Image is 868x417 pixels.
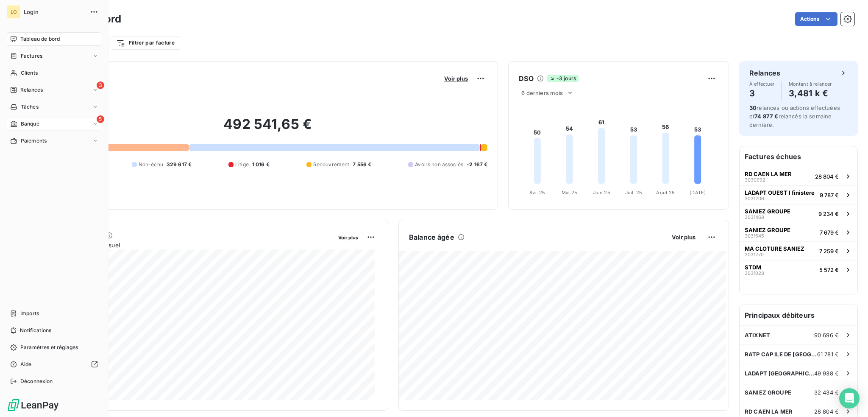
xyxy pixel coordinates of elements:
[672,234,696,241] span: Voir plus
[21,52,42,60] span: Factures
[20,378,53,385] span: Déconnexion
[444,75,468,82] span: Voir plus
[530,190,545,196] tspan: Avr. 25
[745,189,815,196] span: LADAPT OUEST I finistere
[740,305,857,325] h6: Principaux débiteurs
[740,223,857,241] button: SANIEZ GROUPE30315457 679 €
[814,408,839,415] span: 28 804 €
[745,370,814,377] span: LADAPT [GEOGRAPHIC_DATA] ([GEOGRAPHIC_DATA])
[521,90,563,96] span: 6 derniers mois
[252,161,270,168] span: 1 016 €
[467,161,487,168] span: -2 167 €
[21,120,39,128] span: Banque
[745,208,790,215] span: SANIEZ GROUPE
[814,370,839,377] span: 49 938 €
[21,103,39,111] span: Tâches
[749,87,775,100] h4: 3
[745,252,764,257] span: 3031270
[740,185,857,204] button: LADAPT OUEST I finistere30312069 787 €
[818,210,839,217] span: 9 234 €
[789,81,832,87] span: Montant à relancer
[740,146,857,167] h6: Factures échues
[7,398,59,412] img: Logo LeanPay
[313,161,350,168] span: Recouvrement
[745,408,793,415] span: RD CAEN LA MER
[814,389,839,396] span: 32 434 €
[20,310,39,317] span: Imports
[167,161,192,168] span: 329 617 €
[819,266,839,273] span: 5 572 €
[740,241,857,260] button: MA CLOTURE SANIEZ30312707 259 €
[745,389,791,396] span: SANIEZ GROUPE
[415,161,463,168] span: Avoirs non associés
[745,351,817,358] span: RATP CAP ILE DE [GEOGRAPHIC_DATA]
[20,35,60,43] span: Tableau de bord
[820,192,839,199] span: 9 787 €
[7,5,20,19] div: LO
[749,104,757,111] span: 30
[745,271,764,276] span: 3031028
[820,229,839,236] span: 7 679 €
[749,104,840,128] span: relances ou actions effectuées et relancés la semaine dernière.
[669,233,698,241] button: Voir plus
[745,227,790,233] span: SANIEZ GROUPE
[97,115,104,123] span: 5
[562,190,577,196] tspan: Mai 25
[789,87,832,100] h4: 3,481 k €
[745,177,765,182] span: 3030992
[745,171,792,177] span: RD CAEN LA MER
[7,358,101,371] a: Aide
[593,190,610,196] tspan: Juin 25
[111,36,180,50] button: Filtrer par facture
[48,116,487,141] h2: 492 541,65 €
[21,137,47,145] span: Paiements
[819,248,839,255] span: 7 259 €
[745,196,764,201] span: 3031206
[519,73,533,84] h6: DSO
[745,332,770,339] span: ATIXNET
[795,12,837,26] button: Actions
[745,264,761,271] span: STDM
[745,215,764,220] span: 3031468
[745,233,764,238] span: 3031545
[20,361,32,368] span: Aide
[814,332,839,339] span: 90 696 €
[20,327,51,334] span: Notifications
[547,75,579,82] span: -3 jours
[21,69,38,77] span: Clients
[817,351,839,358] span: 61 781 €
[20,344,78,351] span: Paramètres et réglages
[409,232,454,242] h6: Balance âgée
[336,233,361,241] button: Voir plus
[839,388,860,409] div: Open Intercom Messenger
[235,161,249,168] span: Litige
[749,81,775,87] span: À effectuer
[20,86,43,94] span: Relances
[815,173,839,180] span: 28 804 €
[745,245,804,252] span: MA CLOTURE SANIEZ
[353,161,371,168] span: 7 556 €
[24,8,85,15] span: Login
[442,75,470,82] button: Voir plus
[740,204,857,223] button: SANIEZ GROUPE30314689 234 €
[754,113,778,120] span: 74 877 €
[749,68,780,78] h6: Relances
[657,190,675,196] tspan: Août 25
[338,235,358,241] span: Voir plus
[625,190,642,196] tspan: Juil. 25
[690,190,706,196] tspan: [DATE]
[48,241,332,249] span: Chiffre d'affaires mensuel
[740,167,857,185] button: RD CAEN LA MER303099228 804 €
[740,260,857,279] button: STDM30310285 572 €
[97,81,104,89] span: 3
[139,161,163,168] span: Non-échu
